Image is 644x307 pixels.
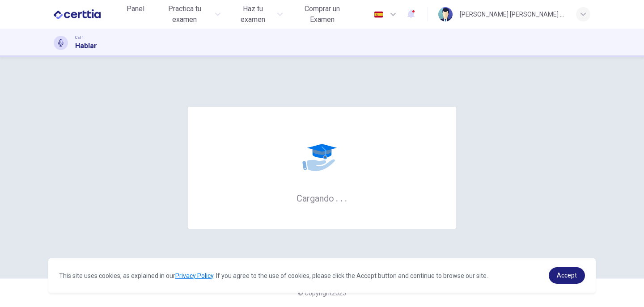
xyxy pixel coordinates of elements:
img: Profile picture [438,7,453,21]
h6: . [340,190,343,205]
button: Panel [121,1,150,17]
span: © Copyright 2025 [298,290,346,297]
span: Panel [127,4,144,14]
span: Comprar un Examen [293,4,352,25]
button: Haz tu examen [228,1,286,28]
span: Haz tu examen [231,4,275,25]
h6: . [335,190,339,205]
div: cookieconsent [48,258,596,293]
a: Panel [121,1,150,28]
span: Practica tu examen [157,4,212,25]
a: Privacy Policy [175,272,213,279]
span: CET1 [75,34,84,41]
h6: Cargando [297,192,347,204]
h6: . [344,190,347,205]
span: This site uses cookies, as explained in our . If you agree to the use of cookies, please click th... [59,272,488,279]
button: Practica tu examen [153,1,224,28]
a: CERTTIA logo [54,5,121,23]
div: [PERSON_NAME] [PERSON_NAME] [PERSON_NAME] [460,9,565,20]
h1: Hablar [75,41,97,51]
a: dismiss cookie message [549,267,585,284]
button: Comprar un Examen [290,1,355,28]
img: es [373,11,384,18]
img: CERTTIA logo [54,5,101,23]
span: Accept [557,272,577,279]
